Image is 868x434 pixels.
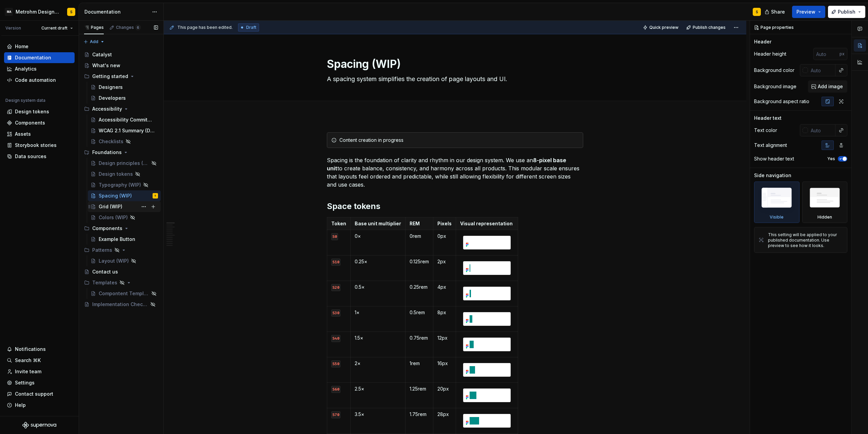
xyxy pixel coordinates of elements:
p: Base unit multiplier [355,220,401,227]
div: Design system data [5,98,45,103]
button: Add image [808,80,847,93]
div: Help [15,402,26,409]
p: 2px [437,258,452,265]
button: Help [4,400,75,411]
code: S10 [331,259,340,266]
div: Contact us [92,268,118,275]
p: 1.5× [355,335,401,341]
p: 4px [437,284,452,290]
div: Example Button [99,236,135,243]
a: Design tokens [88,169,161,180]
span: Current draft [41,25,67,31]
span: Share [771,8,785,15]
p: 1rem [410,360,429,367]
img: 05a1feff-8ea6-4187-97d5-288fe6e08b61.png [463,312,511,326]
div: Typography (WIP) [99,182,141,188]
a: Compontent Template [88,288,161,299]
p: px [840,51,845,57]
div: What's new [92,62,120,69]
img: 98985673-eee1-4555-9e4c-97c556fe07f1.png [463,363,511,377]
p: 1× [355,309,401,316]
button: Quick preview [641,23,682,32]
div: Templates [81,277,161,288]
div: Design tokens [15,108,49,115]
a: Contact us [81,266,161,277]
button: Current draft [38,23,76,33]
div: Notifications [15,346,46,353]
p: 0.125rem [410,258,429,265]
div: Background image [754,83,796,90]
div: Header height [754,51,786,57]
a: Developers [88,93,161,103]
a: What's new [81,60,161,71]
div: Compontent Template [99,290,149,297]
div: Implementation Checklist [92,301,148,308]
div: Checklists [99,138,123,145]
div: Foundations [92,149,122,156]
div: Documentation [15,54,51,61]
a: Components [4,117,75,128]
div: Colors (WIP) [99,214,128,221]
code: S0 [331,233,338,240]
div: Foundations [81,147,161,158]
a: Designers [88,82,161,93]
div: Changes [116,25,141,30]
p: Token [331,220,346,227]
p: 0.75rem [410,335,429,341]
p: 0.5× [355,284,401,290]
div: Components [81,223,161,234]
div: Getting started [81,71,161,82]
a: Layout (WIP) [88,256,161,266]
code: S40 [331,335,340,342]
div: S [70,9,73,15]
button: Contact support [4,389,75,399]
div: Search ⌘K [15,357,41,364]
div: Contact support [15,391,53,397]
div: Analytics [15,65,37,72]
p: 8px [437,309,452,316]
div: Patterns [92,247,112,253]
span: Preview [796,8,815,15]
img: 95327fe6-32bb-4659-829d-19a88508d491.png [463,287,511,300]
div: Background color [754,67,794,74]
div: Hidden [802,182,848,223]
p: 2× [355,360,401,367]
a: Home [4,41,75,52]
div: Spacing (WIP) [99,192,132,199]
p: 3.5× [355,411,401,418]
p: Spacing is the foundation of clarity and rhythm in our design system. We use an to create balance... [327,156,583,189]
a: Example Button [88,234,161,245]
a: Storybook stories [4,140,75,151]
button: Notifications [4,344,75,355]
div: Page tree [81,49,161,310]
div: Accessibility [81,103,161,114]
button: MAMetrohm Design SystemS [1,4,77,19]
a: Design tokens [4,106,75,117]
div: Text alignment [754,142,787,149]
div: Design tokens [99,171,133,177]
button: Search ⌘K [4,355,75,366]
svg: Supernova Logo [22,422,56,429]
div: Storybook stories [15,142,57,149]
div: MA [5,8,13,16]
p: 0rem [410,233,429,240]
div: Design principles (WIP) [99,160,149,167]
code: S20 [331,284,340,291]
div: Header text [754,115,782,121]
button: Publish [828,6,865,18]
p: 1.75rem [410,411,429,418]
div: Accessibility [92,106,122,112]
div: Invite team [15,368,41,375]
p: Pixels [437,220,452,227]
p: 0× [355,233,401,240]
a: Data sources [4,151,75,162]
div: Catalyst [92,51,112,58]
div: Grid (WIP) [99,203,122,210]
a: Documentation [4,52,75,63]
span: Draft [246,25,256,30]
div: Text color [754,127,777,134]
div: Templates [92,279,117,286]
a: Accessibility Commitment (Draft) [88,114,161,125]
span: Publish [838,8,855,15]
div: Getting started [92,73,128,80]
